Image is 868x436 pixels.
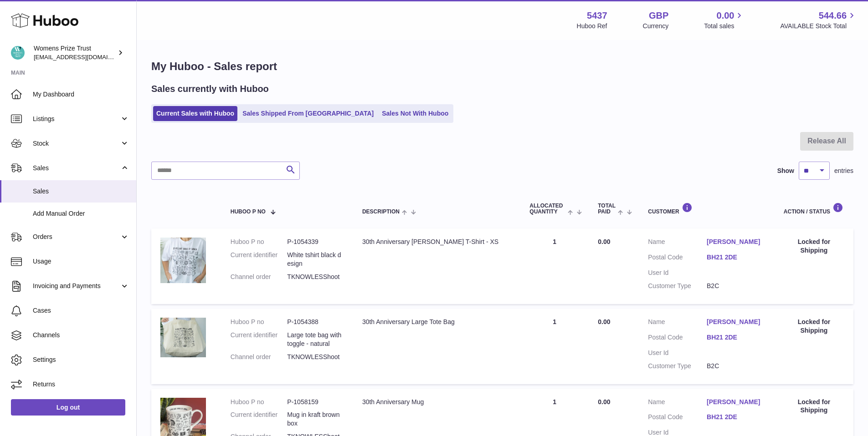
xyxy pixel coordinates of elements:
span: Settings [33,355,129,364]
a: BH21 2DE [707,253,765,262]
span: Cases [33,306,129,315]
span: 0.00 [598,398,610,406]
dt: Name [648,318,707,329]
a: [PERSON_NAME] [707,398,765,406]
dd: P-1058159 [287,398,344,406]
div: Currency [643,22,669,30]
div: Action / Status [784,203,844,215]
div: Locked for Shipping [784,398,844,415]
h2: Sales currently with Huboo [151,83,269,95]
dt: User Id [648,349,707,357]
span: [EMAIL_ADDRESS][DOMAIN_NAME] [34,53,134,61]
dt: Huboo P no [231,238,288,246]
dd: P-1054339 [287,238,344,246]
dd: Mug in kraft brown box [287,411,344,428]
div: Locked for Shipping [784,318,844,335]
span: ALLOCATED Quantity [529,203,565,215]
dt: Current identifier [231,251,288,268]
dd: P-1054388 [287,318,344,326]
span: 544.66 [819,10,847,22]
div: 30th Anniversary Large Tote Bag [362,318,511,326]
span: Sales [33,164,120,172]
span: Orders [33,233,120,241]
dt: Name [648,238,707,248]
span: Channels [33,331,129,340]
dt: Postal Code [648,413,707,424]
dd: B2C [707,362,765,370]
span: Total sales [704,22,745,30]
span: Add Manual Order [33,209,129,218]
label: Show [777,167,794,175]
span: Listings [33,115,120,123]
strong: 5437 [587,10,607,22]
a: BH21 2DE [707,333,765,342]
a: 544.66 AVAILABLE Stock Total [780,10,857,30]
img: 1754924069.jpg [160,238,206,283]
a: Current Sales with Huboo [153,106,237,121]
div: 30th Anniversary [PERSON_NAME] T-Shirt - XS [362,238,511,246]
dt: Current identifier [231,331,288,348]
dt: Customer Type [648,362,707,370]
div: Huboo Ref [577,22,607,30]
span: Huboo P no [231,209,266,215]
span: Usage [33,257,129,266]
a: BH21 2DE [707,413,765,421]
dt: Channel order [231,273,288,281]
dt: User Id [648,269,707,277]
span: Invoicing and Payments [33,282,120,290]
img: 1755100480.jpg [160,318,206,357]
span: 0.00 [717,10,734,22]
dd: TKNOWLESShoot [287,273,344,281]
div: Womens Prize Trust [34,44,116,61]
span: AVAILABLE Stock Total [780,22,857,30]
a: 0.00 Total sales [704,10,745,30]
dd: White tshirt black design [287,251,344,268]
dd: TKNOWLESShoot [287,353,344,361]
dt: Huboo P no [231,318,288,326]
a: Log out [11,399,125,416]
dt: Postal Code [648,333,707,344]
a: [PERSON_NAME] [707,318,765,326]
a: Sales Not With Huboo [379,106,452,121]
span: 0.00 [598,318,610,325]
div: Locked for Shipping [784,238,844,255]
dt: Postal Code [648,253,707,264]
dd: B2C [707,282,765,290]
a: Sales Shipped From [GEOGRAPHIC_DATA] [239,106,377,121]
dt: Customer Type [648,282,707,290]
span: Returns [33,380,129,389]
div: Customer [648,203,765,215]
dt: Current identifier [231,411,288,428]
span: My Dashboard [33,90,129,99]
span: 0.00 [598,238,610,245]
img: info@womensprizeforfiction.co.uk [11,46,25,60]
strong: GBP [649,10,668,22]
span: Description [362,209,400,215]
a: [PERSON_NAME] [707,238,765,246]
div: 30th Anniversary Mug [362,398,511,406]
span: Total paid [598,203,616,215]
span: Sales [33,187,129,196]
td: 1 [520,309,589,384]
h1: My Huboo - Sales report [151,59,853,74]
span: entries [834,167,853,175]
dd: Large tote bag with toggle - natural [287,331,344,348]
dt: Name [648,398,707,409]
dt: Channel order [231,353,288,361]
dt: Huboo P no [231,398,288,406]
td: 1 [520,228,589,304]
span: Stock [33,139,120,148]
